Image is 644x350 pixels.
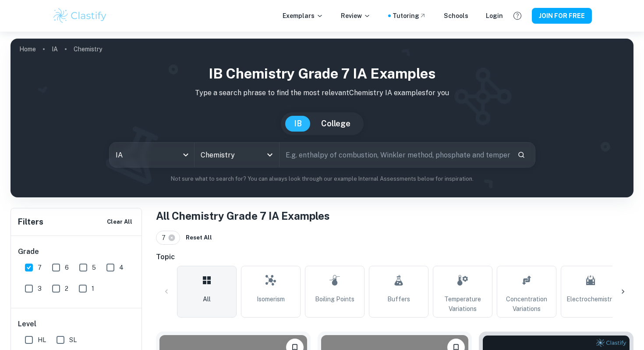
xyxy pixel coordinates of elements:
[312,116,359,132] button: College
[92,284,94,293] span: 1
[52,43,58,55] a: IA
[18,88,626,98] p: Type a search phrase to find the most relevant Chemistry IA examples for you
[19,43,36,55] a: Home
[315,294,354,304] span: Boiling Points
[38,284,42,293] span: 3
[110,143,194,167] div: IA
[69,335,77,345] span: SL
[437,294,488,314] span: Temperature Variations
[38,263,42,272] span: 7
[514,147,529,162] button: Search
[18,246,135,257] h6: Grade
[18,63,626,84] h1: IB Chemistry Grade 7 IA examples
[285,116,311,132] button: IB
[162,233,170,243] span: 7
[74,44,102,54] p: Chemistry
[156,208,633,224] h1: All Chemistry Grade 7 IA Examples
[156,252,633,262] h6: Topic
[510,8,525,23] button: Help and Feedback
[280,143,510,167] input: E.g. enthalpy of combustion, Winkler method, phosphate and temperature...
[203,294,211,304] span: All
[105,215,134,229] button: Clear All
[184,231,214,244] button: Reset All
[387,294,410,304] span: Buffers
[283,11,323,21] p: Exemplars
[501,294,552,314] span: Concentration Variations
[486,11,503,21] a: Login
[532,8,592,24] button: JOIN FOR FREE
[18,319,135,329] h6: Level
[341,11,371,21] p: Review
[11,39,633,197] img: profile cover
[444,11,468,21] a: Schools
[18,216,43,228] h6: Filters
[257,294,285,304] span: Isomerism
[18,175,626,183] p: Not sure what to search for? You can always look through our example Internal Assessments below f...
[65,284,68,293] span: 2
[264,149,276,161] button: Open
[38,335,46,345] span: HL
[52,7,108,25] img: Clastify logo
[156,231,180,245] div: 7
[566,294,615,304] span: Electrochemistry
[92,263,96,272] span: 5
[65,263,69,272] span: 6
[393,11,426,21] a: Tutoring
[119,263,124,272] span: 4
